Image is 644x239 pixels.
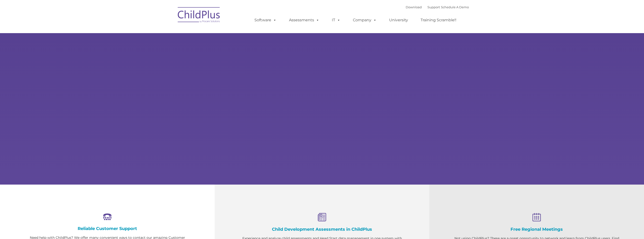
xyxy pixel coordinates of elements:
[175,4,223,27] img: ChildPlus by Procare Solutions
[416,15,461,25] a: Training Scramble!!
[384,15,413,25] a: University
[327,15,345,25] a: IT
[250,15,281,25] a: Software
[427,5,440,9] a: Support
[406,5,469,9] font: |
[284,15,324,25] a: Assessments
[453,227,620,232] h4: Free Regional Meetings
[24,226,191,231] h4: Reliable Customer Support
[238,227,406,232] h4: Child Development Assessments in ChildPlus
[348,15,381,25] a: Company
[406,5,422,9] a: Download
[441,5,469,9] a: Schedule A Demo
